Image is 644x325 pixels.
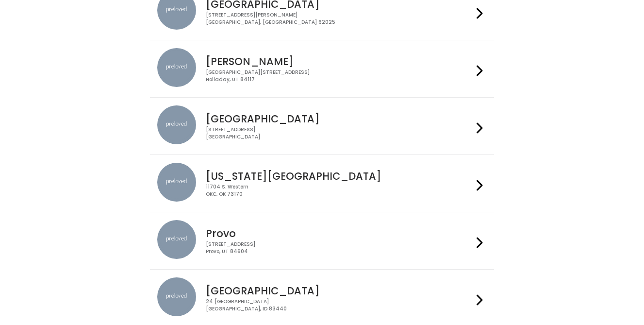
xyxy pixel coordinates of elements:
div: [GEOGRAPHIC_DATA][STREET_ADDRESS] Holladay, UT 84117 [206,69,473,83]
div: 11704 S. Western OKC, OK 73170 [206,184,473,198]
a: preloved location [GEOGRAPHIC_DATA] [STREET_ADDRESS][GEOGRAPHIC_DATA] [157,105,487,147]
h4: [PERSON_NAME] [206,56,473,67]
a: preloved location [US_STATE][GEOGRAPHIC_DATA] 11704 S. WesternOKC, OK 73170 [157,163,487,204]
a: preloved location [GEOGRAPHIC_DATA] 24 [GEOGRAPHIC_DATA][GEOGRAPHIC_DATA], ID 83440 [157,277,487,319]
a: preloved location Provo [STREET_ADDRESS]Provo, UT 84604 [157,220,487,261]
h4: Provo [206,228,473,239]
div: [STREET_ADDRESS] Provo, UT 84604 [206,241,473,255]
h4: [US_STATE][GEOGRAPHIC_DATA] [206,171,473,182]
div: 24 [GEOGRAPHIC_DATA] [GEOGRAPHIC_DATA], ID 83440 [206,298,473,312]
div: [STREET_ADDRESS] [GEOGRAPHIC_DATA] [206,126,473,140]
h4: [GEOGRAPHIC_DATA] [206,113,473,124]
img: preloved location [157,163,196,202]
img: preloved location [157,105,196,144]
h4: [GEOGRAPHIC_DATA] [206,285,473,296]
img: preloved location [157,48,196,87]
div: [STREET_ADDRESS][PERSON_NAME] [GEOGRAPHIC_DATA], [GEOGRAPHIC_DATA] 62025 [206,12,473,26]
a: preloved location [PERSON_NAME] [GEOGRAPHIC_DATA][STREET_ADDRESS]Holladay, UT 84117 [157,48,487,89]
img: preloved location [157,220,196,259]
img: preloved location [157,277,196,316]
